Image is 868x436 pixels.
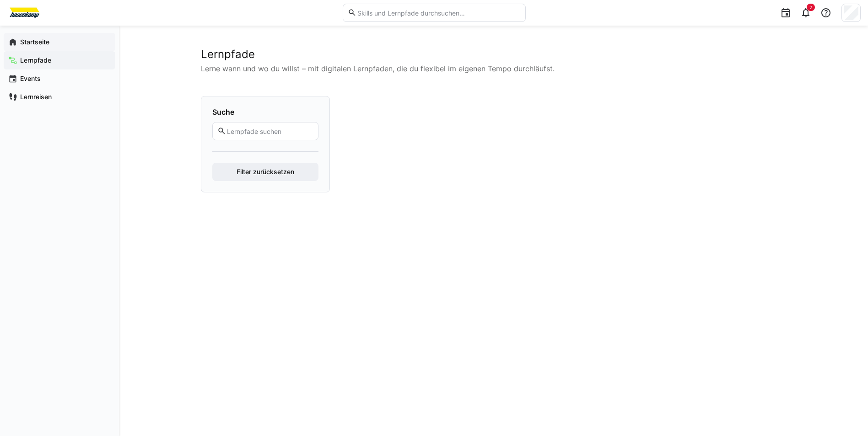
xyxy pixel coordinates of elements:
[356,9,520,17] input: Skills und Lernpfade durchsuchen…
[235,167,296,176] span: Filter zurücksetzen
[201,63,787,74] p: Lerne wann und wo du willst – mit digitalen Lernpfaden, die du flexibel im eigenen Tempo durchläu...
[201,48,787,61] h2: Lernpfade
[809,5,812,10] span: 2
[212,107,318,117] h4: Suche
[212,163,318,181] button: Filter zurücksetzen
[226,127,313,135] input: Lernpfade suchen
